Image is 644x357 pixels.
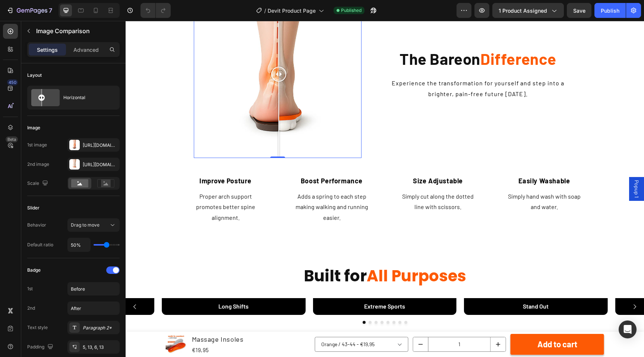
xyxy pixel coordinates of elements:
[49,6,52,15] p: 7
[573,7,585,14] span: Save
[264,7,266,15] span: /
[68,238,90,252] input: Auto
[7,79,18,85] div: 450
[73,46,99,54] p: Advanced
[409,151,428,169] img: gempages_568734958370161534-1c077a03-6739-4f8c-9d70-01a55a4c25d9.svg
[37,46,58,54] p: Settings
[302,316,365,331] input: quantity
[27,305,35,312] div: 2nd
[3,3,56,18] button: 7
[355,28,431,47] span: Difference
[341,7,362,14] span: Published
[365,316,380,331] button: increment
[27,161,49,168] div: 2nd image
[19,263,500,285] h2: Built for
[27,72,42,79] div: Layout
[83,142,118,149] div: [URL][DOMAIN_NAME]
[272,173,353,184] h2: Size Adjustable
[71,222,100,228] span: Drag to move
[379,189,458,211] p: Simply hand wash with soap and water.
[67,218,120,232] button: Drag to move
[273,189,352,211] p: Simply cut along the dotted line with scissors.
[91,151,109,169] img: gempages_568734958370161534-c9d05030-4579-4624-b342-86f6c46a9754.svg
[83,344,118,351] div: 5, 13, 6, 13
[27,205,40,211] div: Slider
[268,7,316,15] span: Devit Product Page
[255,57,449,79] p: Experience the transformation for yourself and step into a brighter, pain-free future [DATE].
[141,3,171,18] div: Undo/Redo
[27,324,48,331] div: Text style
[499,7,547,15] span: 1 product assigned
[83,325,118,331] div: Paragraph 2*
[27,222,46,228] div: Behavior
[255,27,450,49] h2: The Bareon
[27,124,40,131] div: Image
[36,26,117,35] p: Image Comparison
[27,178,50,189] div: Scale
[303,151,322,169] img: gempages_568734958370161534-5a92e8c5-9a46-4cc0-ba62-8ba92d393ec3.svg
[507,159,515,177] span: Popup 1
[601,7,619,15] div: Publish
[241,263,341,285] span: All Purposes
[197,151,215,169] img: gempages_568734958370161534-17182d17-80de-4e5e-a9c4-ff1f39f916f3.svg
[63,89,109,106] div: Horizontal
[126,21,644,357] iframe: Design area
[27,342,55,352] div: Padding
[27,267,41,274] div: Badge
[619,320,637,338] div: Open Intercom Messenger
[492,3,564,18] button: 1 product assigned
[66,324,119,334] div: €19,95
[27,142,47,148] div: 1st image
[66,313,119,324] h1: Massage Insoles
[594,3,626,18] button: Publish
[83,161,118,168] div: [URL][DOMAIN_NAME]
[166,173,246,184] h2: Boost Performance
[567,3,591,18] button: Save
[61,189,139,221] p: Proper arch support promotes better spine alignment.
[27,241,53,248] div: Default ratio
[287,316,302,331] button: decrement
[60,173,140,184] h2: Improve Posture
[385,313,479,334] button: Add to cart
[379,173,459,184] h2: Easily Washable
[167,189,246,221] p: Adds a spring to each step making walking and running easier.
[412,316,452,331] div: Add to cart
[6,136,18,142] div: Beta
[27,285,33,292] div: 1st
